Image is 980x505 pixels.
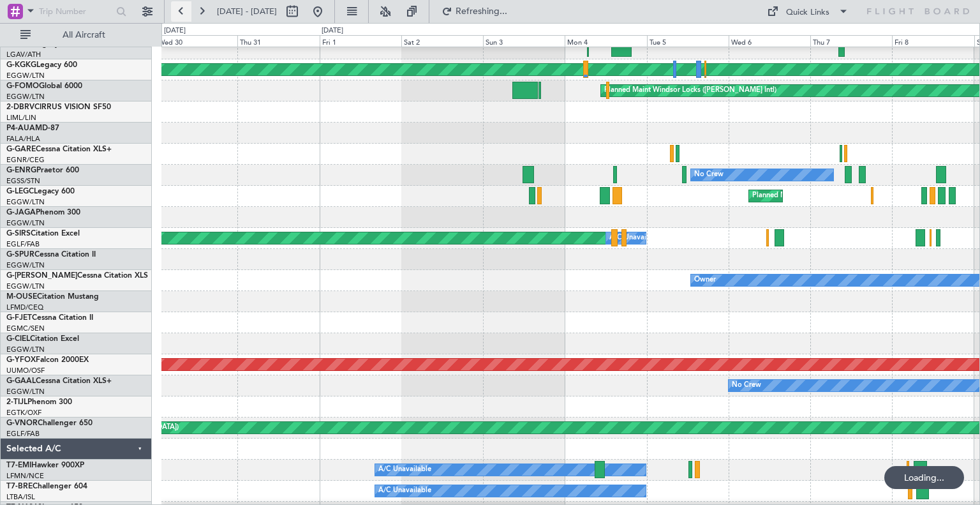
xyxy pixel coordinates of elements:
[6,429,40,439] a: EGLF/FAB
[6,50,41,59] a: LGAV/ATH
[164,26,186,36] div: [DATE]
[320,35,401,47] div: Fri 1
[6,239,40,249] a: EGLF/FAB
[6,293,99,301] a: M-OUSECitation Mustang
[786,6,829,19] div: Quick Links
[694,165,724,185] div: No Crew
[14,25,138,45] button: All Aircraft
[6,176,40,186] a: EGSS/STN
[401,35,483,47] div: Sat 2
[6,293,37,301] span: M-OUSE
[6,272,148,280] a: G-[PERSON_NAME]Cessna Citation XLS
[6,324,45,333] a: EGMC/SEN
[6,230,31,237] span: G-SIRS
[378,481,431,501] div: A/C Unavailable
[892,35,974,47] div: Fri 8
[6,146,112,153] a: G-GARECessna Citation XLS+
[322,26,343,36] div: [DATE]
[729,35,810,47] div: Wed 6
[6,71,45,80] a: EGGW/LTN
[694,271,716,290] div: Owner
[752,186,953,206] div: Planned Maint [GEOGRAPHIC_DATA] ([GEOGRAPHIC_DATA])
[6,462,84,469] a: T7-EMIHawker 900XP
[6,303,43,312] a: LFMD/CEQ
[761,1,855,22] button: Quick Links
[647,35,729,47] div: Tue 5
[732,376,761,395] div: No Crew
[6,356,36,364] span: G-YFOX
[6,398,27,406] span: 2-TIJL
[6,124,59,132] a: P4-AUAMD-87
[6,483,33,490] span: T7-BRE
[565,35,646,47] div: Mon 4
[6,483,87,490] a: T7-BREChallenger 604
[6,61,77,69] a: G-KGKGLegacy 600
[6,471,44,481] a: LFMN/NCE
[6,167,36,174] span: G-ENRG
[483,35,565,47] div: Sun 3
[6,272,77,280] span: G-[PERSON_NAME]
[6,230,80,237] a: G-SIRSCitation Excel
[6,146,36,153] span: G-GARE
[6,314,32,322] span: G-FJET
[609,229,662,248] div: A/C Unavailable
[217,6,277,17] span: [DATE] - [DATE]
[6,124,35,132] span: P4-AUA
[6,419,38,427] span: G-VNOR
[33,31,135,40] span: All Aircraft
[6,335,30,343] span: G-CIEL
[6,209,36,216] span: G-JAGA
[6,134,40,144] a: FALA/HLA
[6,82,39,90] span: G-FOMO
[604,81,776,100] div: Planned Maint Windsor Locks ([PERSON_NAME] Intl)
[6,492,35,502] a: LTBA/ISL
[6,103,34,111] span: 2-DBRV
[6,366,45,375] a: UUMO/OSF
[6,377,36,385] span: G-GAAL
[6,282,45,291] a: EGGW/LTN
[6,345,45,354] a: EGGW/LTN
[436,1,512,22] button: Refreshing...
[6,387,45,396] a: EGGW/LTN
[237,35,319,47] div: Thu 31
[6,335,79,343] a: G-CIELCitation Excel
[455,7,509,16] span: Refreshing...
[39,2,112,21] input: Trip Number
[6,188,34,195] span: G-LEGC
[6,197,45,207] a: EGGW/LTN
[6,167,79,174] a: G-ENRGPraetor 600
[156,35,237,47] div: Wed 30
[6,251,96,259] a: G-SPURCessna Citation II
[6,260,45,270] a: EGGW/LTN
[6,113,36,123] a: LIML/LIN
[6,408,41,418] a: EGTK/OXF
[6,356,89,364] a: G-YFOXFalcon 2000EX
[6,398,72,406] a: 2-TIJLPhenom 300
[6,155,45,165] a: EGNR/CEG
[6,103,111,111] a: 2-DBRVCIRRUS VISION SF50
[6,218,45,228] a: EGGW/LTN
[6,209,80,216] a: G-JAGAPhenom 300
[6,462,31,469] span: T7-EMI
[6,61,36,69] span: G-KGKG
[884,466,964,489] div: Loading...
[6,419,93,427] a: G-VNORChallenger 650
[6,92,45,102] a: EGGW/LTN
[378,460,431,479] div: A/C Unavailable
[810,35,892,47] div: Thu 7
[6,188,75,195] a: G-LEGCLegacy 600
[6,251,34,259] span: G-SPUR
[6,377,112,385] a: G-GAALCessna Citation XLS+
[6,314,93,322] a: G-FJETCessna Citation II
[6,82,82,90] a: G-FOMOGlobal 6000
